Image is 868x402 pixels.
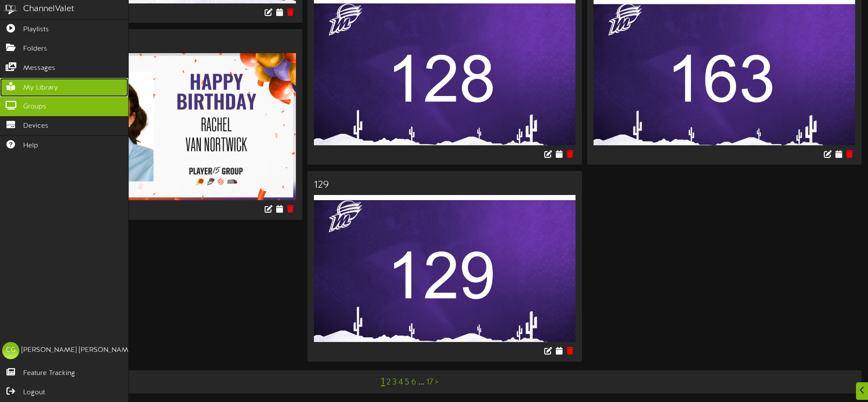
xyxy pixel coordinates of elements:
[426,378,433,387] a: 17
[314,195,576,342] img: 62753c73-e0ce-45f1-bf7c-bc3d2887581a.jpg
[23,121,48,131] span: Devices
[405,378,410,387] a: 5
[23,83,58,93] span: My Library
[2,342,19,359] div: CG
[435,378,438,387] a: >
[34,53,296,200] img: beb34fe7-adb3-4797-956e-09090d2f9e61.jpg
[381,376,385,387] a: 1
[23,63,55,73] span: Messages
[23,369,75,378] span: Feature Tracking
[23,3,74,15] div: ChannelValet
[314,180,576,191] h3: 129
[398,378,403,387] a: 4
[23,388,45,398] span: Logout
[418,378,425,387] a: ...
[23,141,38,151] span: Help
[34,38,296,49] h3: 1011bd2
[392,378,397,387] a: 3
[23,25,49,35] span: Playlists
[411,378,416,387] a: 6
[23,44,47,54] span: Folders
[23,102,46,112] span: Groups
[21,345,134,355] div: [PERSON_NAME] [PERSON_NAME]
[386,378,391,387] a: 2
